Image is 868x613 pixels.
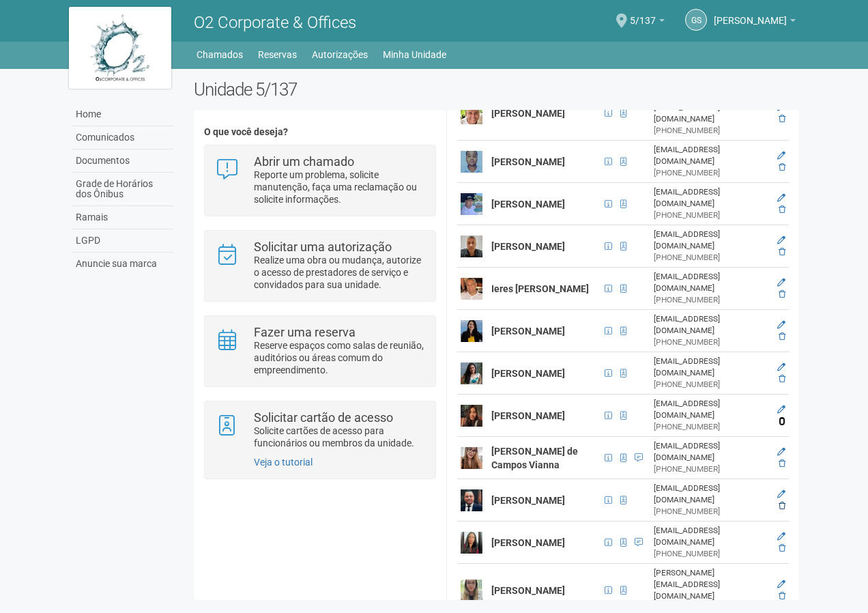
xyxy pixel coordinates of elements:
strong: Solicitar cartão de acesso [254,410,393,425]
a: Editar membro [777,278,785,287]
div: [PHONE_NUMBER] [654,252,767,263]
a: Editar membro [777,236,785,245]
a: Excluir membro [779,205,785,214]
p: Solicite cartões de acesso para funcionários ou membros da unidade. [254,425,425,449]
a: Solicitar cartão de acesso Solicite cartões de acesso para funcionários ou membros da unidade. [215,412,424,449]
a: [PERSON_NAME] [714,17,796,28]
a: Comunicados [72,126,173,149]
a: Editar membro [777,405,785,414]
strong: [PERSON_NAME] [491,199,565,210]
a: Editar membro [777,362,785,372]
span: GILBERTO STIEBLER FILHO [714,2,787,26]
div: [EMAIL_ADDRESS][DOMAIN_NAME] [654,313,767,337]
img: user.png [461,236,482,257]
div: [EMAIL_ADDRESS][DOMAIN_NAME] [654,144,767,167]
a: Editar membro [777,447,785,457]
div: [PHONE_NUMBER] [654,167,767,179]
strong: Ieres [PERSON_NAME] [491,283,589,294]
div: [PHONE_NUMBER] [654,506,767,517]
a: Editar membro [777,320,785,330]
div: [PHONE_NUMBER] [654,421,767,433]
p: Reserve espaços como salas de reunião, auditórios ou áreas comum do empreendimento. [254,339,425,376]
img: user.png [461,405,482,427]
strong: [PERSON_NAME] [491,326,565,337]
a: Minha Unidade [383,45,446,64]
div: [EMAIL_ADDRESS][DOMAIN_NAME] [654,483,767,506]
a: Excluir membro [779,162,785,172]
a: Excluir membro [779,459,785,468]
img: user.png [461,320,482,342]
div: [EMAIL_ADDRESS][DOMAIN_NAME] [654,525,767,548]
a: Veja o tutorial [254,457,313,468]
img: user.png [461,532,482,554]
strong: [PERSON_NAME] [491,495,565,506]
img: user.png [461,102,482,124]
strong: [PERSON_NAME] [491,108,565,119]
a: GS [685,9,707,31]
strong: [PERSON_NAME] de Campos Vianna [491,446,578,470]
div: [EMAIL_ADDRESS][DOMAIN_NAME] [654,398,767,421]
a: Excluir membro [779,501,785,511]
div: [PHONE_NUMBER] [654,548,767,560]
img: user.png [461,151,482,173]
div: [PHONE_NUMBER] [654,294,767,306]
a: Abrir um chamado Reporte um problema, solicite manutenção, faça uma reclamação ou solicite inform... [215,156,424,205]
a: Excluir membro [779,591,785,601]
a: Anuncie sua marca [72,253,173,275]
a: Editar membro [777,151,785,160]
img: user.png [461,278,482,300]
a: Chamados [197,45,243,64]
a: Autorizações [312,45,368,64]
a: Documentos [72,149,173,173]
a: Home [72,103,173,126]
img: user.png [461,362,482,384]
div: [PHONE_NUMBER] [654,379,767,390]
strong: Fazer uma reserva [254,325,356,339]
div: [EMAIL_ADDRESS][DOMAIN_NAME] [654,186,767,210]
strong: Solicitar uma autorização [254,240,392,254]
a: Excluir membro [779,289,785,299]
div: [EMAIL_ADDRESS][DOMAIN_NAME] [654,229,767,252]
div: [PHONE_NUMBER] [654,210,767,221]
a: Excluir membro [779,416,785,426]
div: [EMAIL_ADDRESS][DOMAIN_NAME] [654,356,767,379]
img: user.png [461,580,482,601]
a: Fazer uma reserva Reserve espaços como salas de reunião, auditórios ou áreas comum do empreendime... [215,326,424,376]
a: Editar membro [777,532,785,541]
strong: [PERSON_NAME] [491,585,565,596]
div: [EMAIL_ADDRESS][DOMAIN_NAME] [654,271,767,294]
a: Ramais [72,206,173,229]
strong: Abrir um chamado [254,154,354,169]
img: user.png [461,447,482,469]
a: Editar membro [777,489,785,499]
a: Excluir membro [779,247,785,257]
a: Excluir membro [779,374,785,384]
a: Editar membro [777,580,785,589]
div: [EMAIL_ADDRESS][DOMAIN_NAME] [654,440,767,464]
a: Excluir membro [779,543,785,553]
a: Editar membro [777,193,785,203]
div: [PERSON_NAME][EMAIL_ADDRESS][DOMAIN_NAME] [654,567,767,602]
strong: [PERSON_NAME] [491,410,565,421]
strong: [PERSON_NAME] [491,368,565,379]
strong: [PERSON_NAME] [491,156,565,167]
strong: [PERSON_NAME] [491,537,565,548]
img: user.png [461,193,482,215]
h4: O que você deseja? [204,127,435,137]
a: Reservas [258,45,297,64]
p: Realize uma obra ou mudança, autorize o acesso de prestadores de serviço e convidados para sua un... [254,254,425,291]
span: O2 Corporate & Offices [194,13,356,32]
a: Solicitar uma autorização Realize uma obra ou mudança, autorize o acesso de prestadores de serviç... [215,241,424,291]
a: Excluir membro [779,114,785,124]
h2: Unidade 5/137 [194,79,799,100]
strong: [PERSON_NAME] [491,241,565,252]
a: Grade de Horários dos Ônibus [72,173,173,206]
a: Excluir membro [779,332,785,341]
a: LGPD [72,229,173,253]
img: user.png [461,489,482,511]
div: [PHONE_NUMBER] [654,464,767,475]
div: [PHONE_NUMBER] [654,337,767,348]
div: [PHONE_NUMBER] [654,125,767,137]
img: logo.jpg [69,7,171,89]
p: Reporte um problema, solicite manutenção, faça uma reclamação ou solicite informações. [254,169,425,205]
